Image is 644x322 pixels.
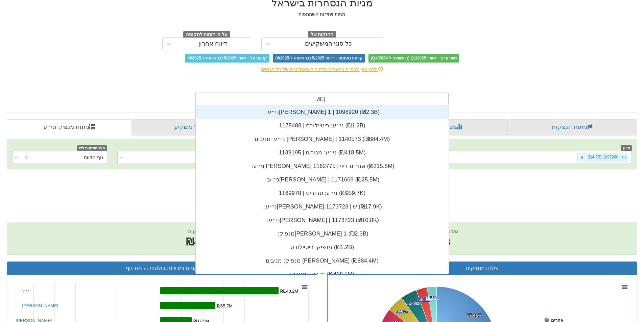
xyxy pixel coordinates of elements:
[467,313,482,318] tspan: 27.41%
[196,227,449,241] div: מנפיק: ‏[PERSON_NAME] 1 ‎(₪2.3B)‎
[196,187,449,200] div: ני״ע: ‏סבוריט | 1169978 ‎(₪959.7K)‎
[84,154,103,161] div: גוף מדווח
[196,268,449,281] div: מנפיק: ‏מגוריט ‎(₪418.5M)‎
[22,303,58,308] a: [PERSON_NAME]
[333,265,632,271] h3: פילוח מחזיקים
[188,228,214,234] span: שווי החזקות
[308,31,336,39] span: החזקות של
[217,303,233,308] tspan: ₪65.7M
[196,119,449,132] div: ני״ע: ‏ריטיילורס | 1175488 ‎(₪1.2B)‎
[273,54,365,63] span: קרנות נאמנות - דיווחי 5/2025 (בהשוואה ל-4/2025)
[368,54,459,63] span: טווח ארוך - דיווחי Q1/2025 (בהשוואה ל-Q4/2024)
[12,265,312,271] h3: קניות ומכירות בולטות ברמת גוף
[196,132,449,146] div: ני״ע: ‏מניבים [PERSON_NAME] | 1140573 ‎(₪884.4M)‎
[280,289,298,294] tspan: ₪140.2M
[196,214,449,227] div: ני״ע: ‏[PERSON_NAME] | 1173723 ‎(₪10.8K)‎
[508,119,637,135] a: ניתוח הנפקות
[132,119,259,135] a: פרופיל משקיע
[22,288,29,293] a: כלל
[196,241,449,254] div: מנפיק: ‏ריטיילורס ‎(₪1.2B)‎
[586,153,628,161] div: ביג | 1097260 (₪4.7B)
[7,191,637,202] h2: ביג | 1097260 - ניתוח ני״ע
[124,66,520,73] div: לחץ כאן לצפייה בתאריכי הדיווחים האחרונים של כל הגופים
[196,105,449,308] div: grid
[196,173,449,187] div: ני״ע: ‏[PERSON_NAME] | 1171669 ‎(₪25.5M)‎
[196,105,449,119] div: ני״ע: ‏[PERSON_NAME] 1 | 1098920 ‎(₪2.3B)‎
[129,12,515,17] h5: מניות ויחידות השתתפות
[196,146,449,159] div: ני״ע: ‏מגוריט | 1139195 ‎(₪418.5M)‎
[196,200,449,214] div: ני״ע: ‏[PERSON_NAME]-ש | 1173723 ‎(₪17.9K)‎
[305,41,352,47] div: כל סוגי המשקיעים
[196,159,449,173] div: ני״ע: ‏[PERSON_NAME] אזורים ליוי | 1162775 ‎(₪215.8M)‎
[407,301,420,306] tspan: 4.39%
[198,41,227,47] div: דיווח אחרון
[7,176,637,184] h4: היקף ההחזקות שדווחו ע״י כלל הגופים המוסדיים גבוה מכמות ההון הרשום למסחר
[418,297,430,302] tspan: 2.98%
[77,145,107,151] span: הצג החזקות לפי
[183,31,230,39] span: על פי דוחות לתקופה
[186,236,215,247] span: ₪4.7B
[426,295,439,300] tspan: 2.55%
[7,119,132,135] a: ניתוח מנפיק וני״ע
[185,54,269,63] span: קרנות סל - דיווחי 5/2025 (בהשוואה ל-4/2025)
[196,254,449,268] div: מנפיק: ‏מניבים [PERSON_NAME] ‎(₪884.4M)‎
[621,145,632,151] span: ני״ע
[396,309,408,314] tspan: 4.49%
